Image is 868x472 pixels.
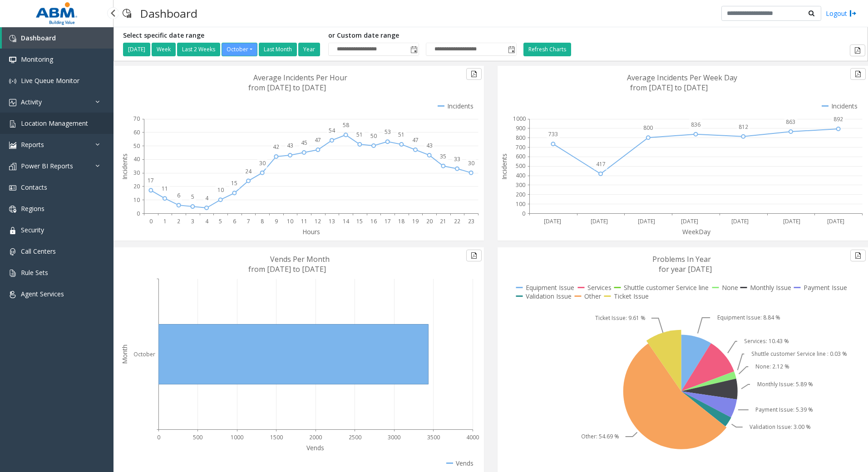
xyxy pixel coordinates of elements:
text: [DATE] [591,217,608,225]
span: Dashboard [21,34,56,42]
text: 30 [259,159,266,167]
img: 'icon' [9,270,16,277]
text: [DATE] [827,217,844,225]
span: Activity [21,98,42,106]
button: Year [298,43,320,56]
text: 23 [468,217,474,225]
text: 4 [205,217,209,225]
text: 16 [370,217,377,225]
text: 51 [356,131,363,138]
text: 51 [398,131,404,138]
text: 3000 [388,433,400,441]
text: 500 [193,433,202,441]
button: Export to pdf [466,250,482,261]
button: October [222,43,257,56]
text: 3 [191,217,194,225]
text: 2000 [309,433,322,441]
text: 33 [454,155,460,163]
text: 20 [426,217,433,225]
text: 1500 [270,433,283,441]
h5: Select specific date range [123,32,321,39]
button: Last 2 Weeks [177,43,220,56]
text: 11 [162,185,168,192]
text: 1000 [231,433,243,441]
text: 0 [157,433,160,441]
text: 47 [315,136,321,144]
text: [DATE] [638,217,655,225]
text: 8 [261,217,264,225]
text: 6 [177,192,180,199]
text: for year [DATE] [659,264,712,274]
button: Export to pdf [850,44,865,56]
text: 2 [177,217,180,225]
text: 1 [163,217,167,225]
text: 20 [133,182,140,190]
text: 100 [516,200,525,208]
text: 863 [786,118,795,126]
text: 43 [287,142,293,149]
img: 'icon' [9,227,16,234]
text: 15 [231,179,237,187]
text: 50 [370,132,377,140]
text: 500 [516,162,525,170]
text: [DATE] [731,217,749,225]
text: 1000 [513,115,526,123]
text: 3500 [427,433,440,441]
text: [DATE] [681,217,698,225]
text: 812 [739,123,748,131]
text: 800 [643,124,653,132]
text: 0 [149,217,153,225]
text: Average Incidents Per Hour [253,73,347,83]
text: 417 [596,160,606,168]
text: Incidents [500,153,508,180]
text: 30 [468,159,474,167]
span: Security [21,226,44,234]
img: logout [849,9,857,18]
text: 4000 [466,433,479,441]
text: 70 [133,115,140,123]
text: Payment Issue: 5.39 % [755,406,813,413]
text: October [133,350,155,358]
text: 0 [137,210,140,217]
text: 21 [440,217,446,225]
text: 10 [287,217,293,225]
text: 42 [273,143,279,151]
span: Agent Services [21,290,64,298]
text: from [DATE] to [DATE] [630,83,708,93]
text: Vends [306,443,324,452]
text: Hours [302,227,320,236]
button: Last Month [259,43,297,56]
img: 'icon' [9,291,16,298]
text: 30 [133,169,140,177]
text: 47 [412,136,419,144]
img: 'icon' [9,99,16,106]
text: Services: 10.43 % [744,337,789,345]
text: 0 [522,210,525,217]
text: 836 [691,121,700,128]
text: 892 [833,115,843,123]
button: Export to pdf [850,250,866,261]
img: 'icon' [9,163,16,170]
button: Export to pdf [850,68,866,80]
text: 53 [385,128,391,136]
img: 'icon' [9,35,16,42]
text: WeekDay [682,227,711,236]
span: Toggle popup [409,43,419,56]
text: 17 [385,217,391,225]
text: Shuttle customer Service line : 0.03 % [751,350,847,358]
a: Dashboard [2,27,113,49]
text: 60 [133,128,140,136]
span: Monitoring [21,55,53,64]
text: 5 [219,217,222,225]
text: 14 [343,217,350,225]
button: Week [152,43,176,56]
text: 700 [516,143,525,151]
span: Regions [21,204,44,213]
text: 45 [301,139,307,147]
text: 22 [454,217,460,225]
text: 7 [247,217,250,225]
text: from [DATE] to [DATE] [248,83,326,93]
text: from [DATE] to [DATE] [248,264,326,274]
text: 24 [245,167,252,175]
span: Rule Sets [21,268,48,277]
